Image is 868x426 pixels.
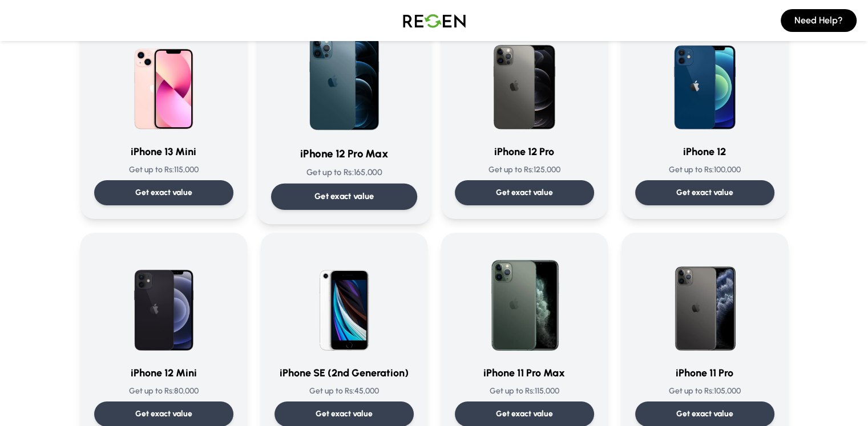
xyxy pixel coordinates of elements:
[271,145,417,162] h3: iPhone 12 Pro Max
[286,21,402,136] img: iPhone 12 Pro Max
[470,246,579,356] img: iPhone 11 Pro Max
[135,187,192,198] p: Get exact value
[635,144,774,160] h3: iPhone 12
[635,164,774,176] p: Get up to Rs: 100,000
[394,5,474,36] img: Logo
[781,9,857,32] button: Need Help?
[635,365,774,381] h3: iPhone 11 Pro
[496,408,553,420] p: Get exact value
[135,408,192,420] p: Get exact value
[94,365,233,381] h3: iPhone 12 Mini
[271,167,417,178] p: Get up to Rs: 165,000
[274,386,414,397] p: Get up to Rs: 45,000
[314,190,374,202] p: Get exact value
[289,246,399,356] img: iPhone SE (2nd Generation)
[316,408,373,420] p: Get exact value
[455,144,594,160] h3: iPhone 12 Pro
[94,144,233,160] h3: iPhone 13 Mini
[109,25,219,135] img: iPhone 13 Mini
[109,246,219,356] img: iPhone 12 Mini
[676,187,733,198] p: Get exact value
[470,25,579,135] img: iPhone 12 Pro
[496,187,553,198] p: Get exact value
[94,386,233,397] p: Get up to Rs: 80,000
[650,246,760,356] img: iPhone 11 Pro
[635,386,774,397] p: Get up to Rs: 105,000
[455,164,594,176] p: Get up to Rs: 125,000
[455,365,594,381] h3: iPhone 11 Pro Max
[274,365,414,381] h3: iPhone SE (2nd Generation)
[455,386,594,397] p: Get up to Rs: 115,000
[650,25,760,135] img: iPhone 12
[94,164,233,176] p: Get up to Rs: 115,000
[676,408,733,420] p: Get exact value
